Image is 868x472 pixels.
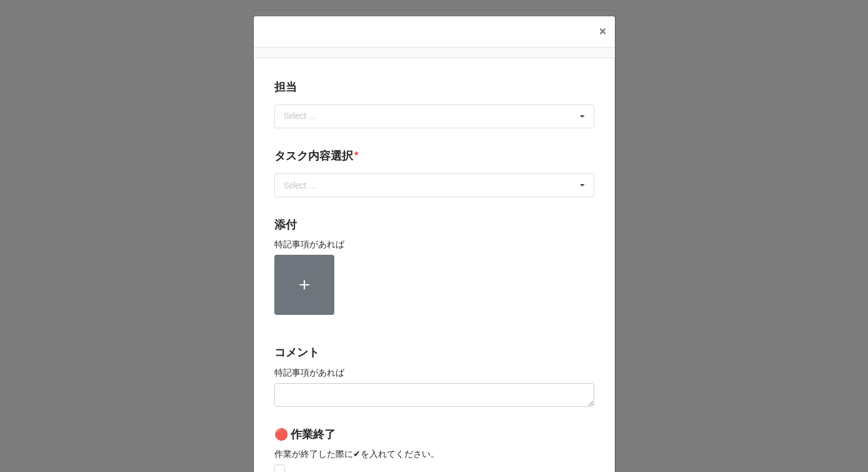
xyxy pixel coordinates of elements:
label: タスク内容選択 [274,147,353,165]
label: 添付 [274,216,297,233]
label: コメント [274,344,319,361]
span: × [599,24,606,39]
p: 特記事項があれば [274,366,594,379]
div: Select ... [281,178,334,192]
p: 作業が終了した際に✔︎を入れてください。 [274,448,594,460]
label: 担当 [274,78,297,96]
p: 特記事項があれば [274,238,594,250]
label: 🔴 作業終了 [274,426,336,443]
div: Select ... [281,109,334,123]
